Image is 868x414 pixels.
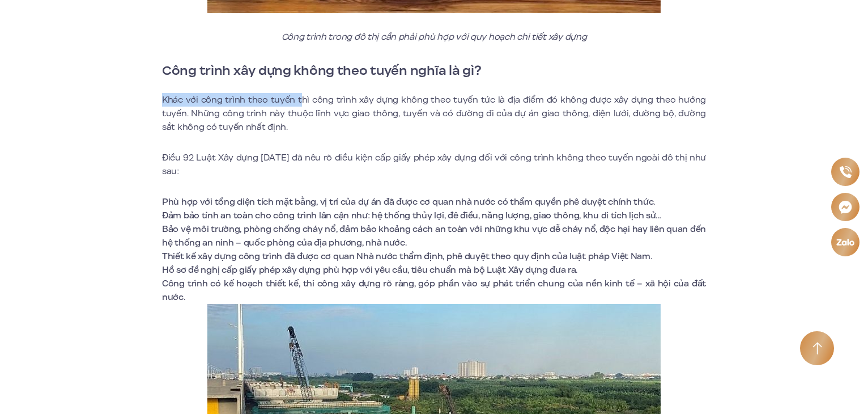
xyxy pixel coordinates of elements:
img: Phone icon [839,166,852,178]
li: Thiết kế xây dựng công trình đã được cơ quan Nhà nước thẩm định, phê duyệt theo quy định của luật... [162,250,706,263]
img: Arrow icon [812,342,822,355]
li: Phù hợp với tổng diện tích mặt bằng, vị trí của dự án đã được cơ quan nhà nước có thẩm quyền phê ... [162,195,706,209]
strong: Công trình xây dựng không theo tuyến nghĩa là gì? [162,61,481,80]
li: Hồ sơ đề nghị cấp giấy phép xây dựng phù hợp với yêu cầu, tiêu chuẩn mà bộ Luật Xây dựng đưa ra. [162,263,706,277]
li: Đảm bảo tính an toàn cho công trình lân cận như: hệ thống thủy lợi, đê điều, năng lượng, giao thô... [162,209,706,222]
img: Zalo icon [836,238,855,246]
li: Công trình có kế hoạch thiết kế, thi công xây dựng rõ ràng, góp phần vào sự phát triển chung của ... [162,277,706,304]
p: Điều 92 Luật Xây dựng [DATE] đã nêu rõ điều kiện cấp giấy phép xây dựng đối với công trình không ... [162,151,706,178]
em: Công trình trong đô thị cần phải phù hợp với quy hoạch chi tiết xây dựng [282,31,587,43]
img: Messenger icon [838,200,852,214]
li: Bảo vệ môi trường, phòng chống cháy nổ, đảm bảo khoảng cách an toàn với những khu vực dễ cháy nổ,... [162,222,706,250]
p: Khác với công trình theo tuyến thì công trình xây dựng không theo tuyến tức là địa điểm đó không ... [162,93,706,134]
